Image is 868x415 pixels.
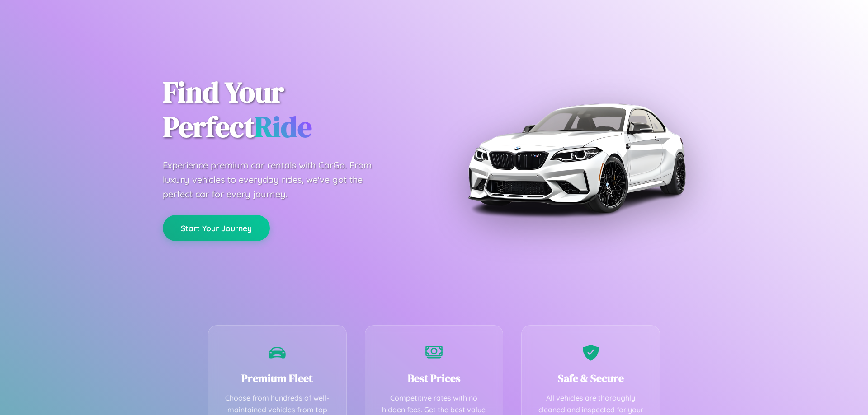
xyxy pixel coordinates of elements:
[163,158,389,201] p: Experience premium car rentals with CarGo. From luxury vehicles to everyday rides, we've got the ...
[163,215,270,241] button: Start Your Journey
[222,371,333,386] h3: Premium Fleet
[535,371,646,386] h3: Safe & Secure
[255,107,312,146] span: Ride
[163,75,420,145] h1: Find Your Perfect
[379,371,490,386] h3: Best Prices
[463,45,689,271] img: Premium BMW car rental vehicle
